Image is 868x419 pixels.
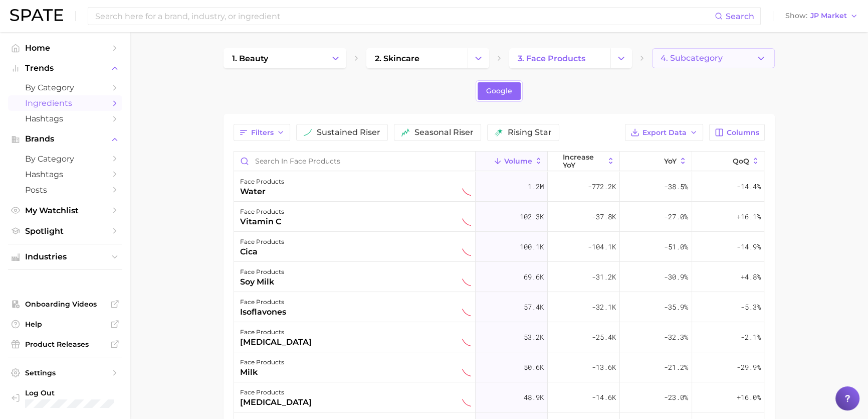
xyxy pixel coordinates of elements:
[625,124,703,141] button: Export Data
[664,157,677,165] span: YoY
[366,48,468,68] a: 2. skincare
[741,271,761,283] span: +4.8%
[661,54,723,63] span: 4. Subcategory
[462,217,471,226] img: sustained decliner
[240,336,312,348] div: [MEDICAL_DATA]
[240,216,284,228] div: vitamin c
[232,54,268,63] span: 1. beauty
[8,182,122,198] a: Posts
[652,48,775,68] button: 4. Subcategory
[8,80,122,95] a: by Category
[25,64,105,73] span: Trends
[234,262,764,292] button: face productssoy milksustained decliner69.6k-31.2k-30.9%+4.8%
[478,82,521,100] a: Google
[524,271,544,283] span: 69.6k
[240,186,284,198] div: water
[240,326,312,338] div: face products
[592,391,616,403] span: -14.6k
[8,365,122,380] a: Settings
[518,54,585,63] span: 3. face products
[563,153,604,169] span: increase YoY
[8,111,122,126] a: Hashtags
[8,337,122,352] a: Product Releases
[25,368,105,377] span: Settings
[240,266,284,278] div: face products
[504,157,532,165] span: Volume
[664,391,688,403] span: -23.0%
[610,48,632,68] button: Change Category
[224,48,325,68] a: 1. beauty
[414,128,474,136] span: seasonal riser
[592,361,616,373] span: -13.6k
[240,306,286,318] div: isoflavones
[25,43,105,53] span: Home
[10,9,63,21] img: SPATE
[664,301,688,313] span: -35.9%
[234,152,475,171] input: Search in face products
[548,152,620,171] button: increase YoY
[234,382,764,412] button: face products[MEDICAL_DATA]sustained decliner48.9k-14.6k-23.0%+16.0%
[8,151,122,167] a: by Category
[25,252,105,261] span: Industries
[25,170,105,179] span: Hashtags
[737,181,761,193] span: -14.4%
[462,187,471,196] img: sustained decliner
[240,176,284,188] div: face products
[737,391,761,403] span: +16.0%
[592,331,616,343] span: -25.4k
[741,301,761,313] span: -5.3%
[375,54,419,63] span: 2. skincare
[709,124,765,141] button: Columns
[508,128,552,136] span: rising star
[664,271,688,283] span: -30.9%
[476,152,548,171] button: Volume
[741,331,761,343] span: -2.1%
[234,232,764,262] button: face productscicasustained decliner100.1k-104.1k-51.0%-14.9%
[664,331,688,343] span: -32.3%
[234,292,764,322] button: face productsisoflavonessustained decliner57.4k-32.1k-35.9%-5.3%
[25,320,105,329] span: Help
[234,352,764,382] button: face productsmilksustained decliner50.6k-13.6k-21.2%-29.9%
[240,366,284,378] div: milk
[25,114,105,123] span: Hashtags
[642,128,687,137] span: Export Data
[25,226,105,236] span: Spotlight
[25,154,105,164] span: by Category
[8,317,122,332] a: Help
[8,297,122,312] a: Onboarding Videos
[240,206,284,218] div: face products
[251,128,274,137] span: Filters
[588,181,616,193] span: -772.2k
[692,152,764,171] button: QoQ
[25,185,105,195] span: Posts
[462,398,471,407] img: sustained decliner
[240,396,312,408] div: [MEDICAL_DATA]
[588,241,616,253] span: -104.1k
[462,338,471,347] img: sustained decliner
[737,361,761,373] span: -29.9%
[25,98,105,108] span: Ingredients
[234,322,764,352] button: face products[MEDICAL_DATA]sustained decliner53.2k-25.4k-32.3%-2.1%
[234,172,764,202] button: face productswatersustained decliner1.2m-772.2k-38.5%-14.4%
[520,211,544,223] span: 102.3k
[240,236,284,248] div: face products
[234,124,290,141] button: Filters
[8,385,122,411] a: Log out. Currently logged in with e-mail jkno@cosmax.com.
[462,368,471,377] img: sustained decliner
[325,48,346,68] button: Change Category
[25,340,105,349] span: Product Releases
[8,40,122,56] a: Home
[733,157,749,165] span: QoQ
[401,128,409,136] img: seasonal riser
[8,249,122,264] button: Industries
[664,361,688,373] span: -21.2%
[524,301,544,313] span: 57.4k
[25,206,105,215] span: My Watchlist
[8,131,122,147] button: Brands
[8,61,122,76] button: Trends
[486,87,512,95] span: Google
[25,83,105,92] span: by Category
[592,301,616,313] span: -32.1k
[25,388,114,397] span: Log Out
[25,134,105,144] span: Brands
